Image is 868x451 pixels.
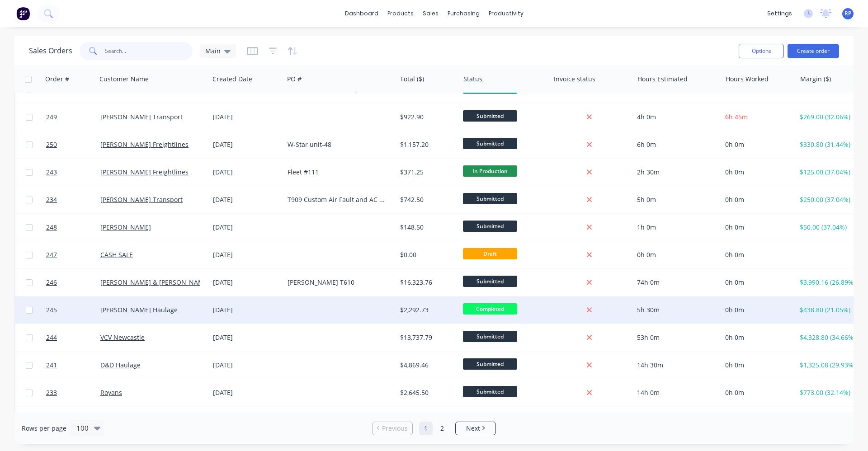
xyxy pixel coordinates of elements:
span: 233 [46,388,57,397]
div: sales [418,7,443,20]
div: productivity [484,7,528,20]
div: $4,328.80 (34.66%) [800,333,857,342]
span: Submitted [463,386,517,397]
div: 5h 30m [637,305,714,315]
a: CASH SALE [100,250,133,259]
span: RP [844,9,851,18]
span: Submitted [463,110,517,122]
span: 245 [46,305,57,315]
span: 0h 0m [725,168,744,176]
span: Completed [463,303,517,315]
div: $3,990.16 (26.89%) [800,278,857,287]
div: $330.80 (31.44%) [800,140,857,149]
button: Options [739,44,784,58]
button: Create order [788,44,839,58]
span: 0h 0m [725,223,744,231]
span: 0h 0m [725,278,744,287]
div: $2,645.50 [400,388,453,397]
span: 0h 0m [725,388,744,397]
div: [DATE] [213,361,280,370]
div: [DATE] [213,333,280,342]
div: 53h 0m [637,333,714,342]
div: 0h 0m [637,250,714,259]
span: Main [205,46,221,56]
a: Page 1 is your current page [419,422,433,435]
div: $16,323.76 [400,278,453,287]
a: D&D Haulage [100,361,141,369]
div: Customer Name [99,75,149,84]
span: Submitted [463,193,517,204]
span: 243 [46,168,57,177]
a: 247 [46,241,100,268]
span: 234 [46,195,57,204]
a: [PERSON_NAME] Transport [100,195,183,204]
a: 241 [46,352,100,379]
div: [DATE] [213,305,280,315]
div: [DATE] [213,140,280,149]
div: Margin ($) [800,75,831,84]
div: $742.50 [400,195,453,204]
span: 250 [46,140,57,149]
a: 246 [46,269,100,296]
span: 0h 0m [725,140,744,149]
div: $371.25 [400,168,453,177]
a: 248 [46,214,100,241]
ul: Pagination [368,422,500,435]
a: 233 [46,379,100,406]
span: 0h 0m [725,305,744,314]
a: [PERSON_NAME] Transport [100,113,183,121]
a: [PERSON_NAME] Freightlines [100,140,189,149]
a: 243 [46,159,100,186]
div: $0.00 [400,250,453,259]
span: 241 [46,361,57,370]
input: Search... [105,42,193,60]
div: Hours Worked [726,75,769,84]
div: Fleet #111 [288,168,387,177]
div: $250.00 (37.04%) [800,195,857,204]
div: $438.80 (21.05%) [800,305,857,315]
a: VCV Newcastle [100,333,145,342]
h1: Sales Orders [29,47,72,55]
span: 244 [46,333,57,342]
div: products [383,7,418,20]
span: In Production [463,165,517,177]
div: $269.00 (32.06%) [800,113,857,122]
div: 74h 0m [637,278,714,287]
span: 249 [46,113,57,122]
img: Factory [16,7,30,20]
div: $773.00 (32.14%) [800,388,857,397]
div: Order # [45,75,69,84]
div: $2,292.73 [400,305,453,315]
span: Submitted [463,276,517,287]
a: 234 [46,186,100,213]
div: $1,325.08 (29.93%) [800,361,857,370]
a: dashboard [340,7,383,20]
div: W-Star unit-48 [288,140,387,149]
div: $13,737.79 [400,333,453,342]
a: [PERSON_NAME] & [PERSON_NAME] Newcastle [100,278,243,287]
a: Previous page [373,424,412,433]
span: 246 [46,278,57,287]
div: Created Date [212,75,252,84]
div: Total ($) [400,75,424,84]
div: 4h 0m [637,113,714,122]
div: PO # [287,75,302,84]
span: 6h 45m [725,113,748,121]
div: 5h 0m [637,195,714,204]
a: [PERSON_NAME] Haulage [100,305,178,314]
span: Submitted [463,138,517,149]
div: 6h 0m [637,140,714,149]
a: 244 [46,324,100,351]
div: Hours Estimated [637,75,688,84]
a: Royans [100,388,122,397]
span: Previous [382,424,408,433]
div: T909 Custom Air Fault and AC Fan Issue [288,195,387,204]
a: 242 [46,407,100,434]
span: 0h 0m [725,195,744,204]
div: [DATE] [213,113,280,122]
div: Status [463,75,482,84]
div: $148.50 [400,223,453,232]
span: Submitted [463,358,517,370]
div: purchasing [443,7,484,20]
div: settings [763,7,797,20]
